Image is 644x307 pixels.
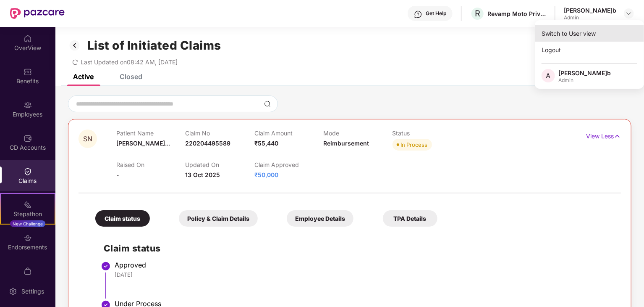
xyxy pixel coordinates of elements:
div: TPA Details [383,210,437,227]
span: A [546,71,551,81]
img: svg+xml;base64,PHN2ZyB3aWR0aD0iMzIiIGhlaWdodD0iMzIiIHZpZXdCb3g9IjAgMCAzMiAzMiIgZmlsbD0ibm9uZSIgeG... [68,38,81,53]
p: Mode [323,130,392,137]
span: ₹50,000 [254,171,278,178]
div: Logout [535,42,644,58]
p: Claim No [185,130,254,137]
img: svg+xml;base64,PHN2ZyB4bWxucz0iaHR0cDovL3d3dy53My5vcmcvMjAwMC9zdmciIHdpZHRoPSIxNyIgaGVpZ2h0PSIxNy... [614,132,621,141]
img: svg+xml;base64,PHN2ZyBpZD0iRW5kb3JzZW1lbnRzIiB4bWxucz0iaHR0cDovL3d3dy53My5vcmcvMjAwMC9zdmciIHdpZH... [24,234,32,242]
div: Admin [564,14,616,21]
span: Last Updated on 08:42 AM, [DATE] [81,58,178,66]
img: svg+xml;base64,PHN2ZyBpZD0iU3RlcC1Eb25lLTMyeDMyIiB4bWxucz0iaHR0cDovL3d3dy53My5vcmcvMjAwMC9zdmciIH... [101,261,111,271]
img: svg+xml;base64,PHN2ZyBpZD0iRHJvcGRvd24tMzJ4MzIiIHhtbG5zPSJodHRwOi8vd3d3LnczLm9yZy8yMDAwL3N2ZyIgd2... [626,10,632,17]
span: R [475,8,480,19]
div: Switch to User view [535,25,644,42]
img: svg+xml;base64,PHN2ZyBpZD0iQmVuZWZpdHMiIHhtbG5zPSJodHRwOi8vd3d3LnczLm9yZy8yMDAwL3N2ZyIgd2lkdGg9Ij... [24,68,32,76]
span: ₹55,440 [254,140,278,147]
div: Admin [558,77,611,84]
span: SN [83,135,92,143]
span: [PERSON_NAME]... [116,140,170,147]
span: 220204495589 [185,140,230,147]
div: Get Help [426,10,446,17]
div: [DATE] [115,271,613,278]
img: svg+xml;base64,PHN2ZyBpZD0iSG9tZSIgeG1sbnM9Imh0dHA6Ly93d3cudzMub3JnLzIwMDAvc3ZnIiB3aWR0aD0iMjAiIG... [24,34,32,43]
img: svg+xml;base64,PHN2ZyBpZD0iSGVscC0zMngzMiIgeG1sbnM9Imh0dHA6Ly93d3cudzMub3JnLzIwMDAvc3ZnIiB3aWR0aD... [414,10,422,19]
img: svg+xml;base64,PHN2ZyBpZD0iU2VhcmNoLTMyeDMyIiB4bWxucz0iaHR0cDovL3d3dy53My5vcmcvMjAwMC9zdmciIHdpZH... [264,101,271,107]
p: Patient Name [116,130,185,137]
span: - [116,171,119,178]
div: Active [73,72,94,81]
div: In Process [401,140,428,149]
div: Approved [115,261,613,269]
img: svg+xml;base64,PHN2ZyBpZD0iRW1wbG95ZWVzIiB4bWxucz0iaHR0cDovL3d3dy53My5vcmcvMjAwMC9zdmciIHdpZHRoPS... [24,101,32,109]
div: Employee Details [287,210,353,227]
div: Closed [120,72,142,81]
img: svg+xml;base64,PHN2ZyB4bWxucz0iaHR0cDovL3d3dy53My5vcmcvMjAwMC9zdmciIHdpZHRoPSIyMSIgaGVpZ2h0PSIyMC... [24,201,32,209]
span: Reimbursement [323,140,369,147]
div: Policy & Claim Details [179,210,258,227]
p: Claim Approved [254,161,323,168]
div: Revamp Moto Private Limited [487,10,546,18]
p: View Less [586,130,621,141]
img: New Pazcare Logo [10,8,65,19]
span: 13 Oct 2025 [185,171,220,178]
img: svg+xml;base64,PHN2ZyBpZD0iTXlfT3JkZXJzIiBkYXRhLW5hbWU9Ik15IE9yZGVycyIgeG1sbnM9Imh0dHA6Ly93d3cudz... [24,267,32,275]
p: Status [393,130,461,137]
div: Claim status [95,210,150,227]
img: svg+xml;base64,PHN2ZyBpZD0iQ0RfQWNjb3VudHMiIGRhdGEtbmFtZT0iQ0QgQWNjb3VudHMiIHhtbG5zPSJodHRwOi8vd3... [24,134,32,143]
img: svg+xml;base64,PHN2ZyBpZD0iU2V0dGluZy0yMHgyMCIgeG1sbnM9Imh0dHA6Ly93d3cudzMub3JnLzIwMDAvc3ZnIiB3aW... [9,287,17,296]
div: [PERSON_NAME]b [564,6,616,14]
p: Updated On [185,161,254,168]
p: Claim Amount [254,130,323,137]
h1: List of Initiated Claims [87,38,221,53]
div: New Challenge [10,220,45,227]
div: [PERSON_NAME]b [558,69,611,77]
p: Raised On [116,161,185,168]
div: Stepathon [1,210,55,218]
img: svg+xml;base64,PHN2ZyBpZD0iQ2xhaW0iIHhtbG5zPSJodHRwOi8vd3d3LnczLm9yZy8yMDAwL3N2ZyIgd2lkdGg9IjIwIi... [24,167,32,176]
h2: Claim status [104,241,613,255]
span: redo [72,58,78,66]
div: Settings [19,287,47,296]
